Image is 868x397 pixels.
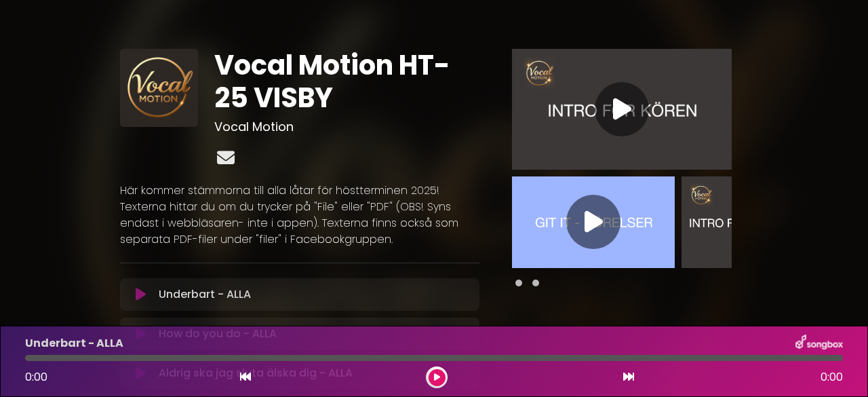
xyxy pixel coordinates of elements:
[821,369,843,385] span: 0:00
[512,49,732,170] img: Video Thumbnail
[25,369,47,385] span: 0:00
[214,49,480,114] h1: Vocal Motion HT-25 VISBY
[25,335,123,352] p: Underbart - ALLA
[159,286,251,303] p: Underbart - ALLA
[682,176,844,268] img: Video Thumbnail
[795,335,843,352] img: songbox-logo-white.png
[214,119,480,134] h3: Vocal Motion
[120,49,198,127] img: pGlB4Q9wSIK9SaBErEAn
[512,176,675,268] img: Video Thumbnail
[120,183,479,248] p: Här kommer stämmorna till alla låtar för höstterminen 2025! Texterna hittar du om du trycker på "...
